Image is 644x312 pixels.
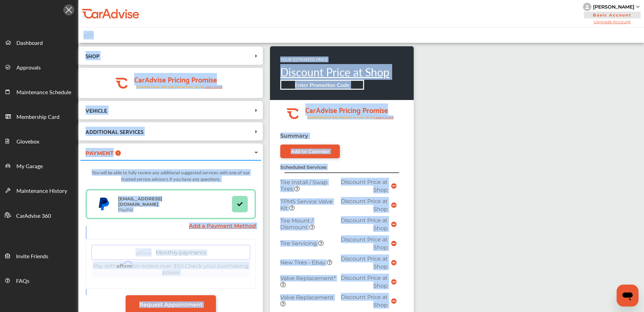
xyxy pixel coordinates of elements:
[617,285,639,307] iframe: Button to launch messaging window
[280,133,308,139] strong: Summary
[280,179,327,192] span: Tire Install / Swap Tires
[584,12,641,18] span: Basic Account
[0,104,78,128] a: Membership Card
[280,217,313,230] span: Tire Mount / Dismount
[139,301,203,308] span: Request Appointment
[583,19,641,24] span: Upgrade Account
[341,255,388,270] span: Discount Price at Shop
[134,73,217,85] tspan: CarAdvise Pricing Promise
[115,196,169,212] div: PayPal
[0,128,78,153] a: Glovebox
[376,115,394,119] tspan: Learn more
[0,30,78,54] a: Dashboard
[280,145,340,158] a: Add to Calendar
[280,64,389,80] a: Discount Price at Shop
[280,259,327,266] span: New Tires - Ebay
[16,277,29,286] span: FAQs
[16,39,43,48] span: Dashboard
[86,166,256,189] div: You will be able to fully review any additional suggested services with one of our trusted servic...
[86,105,107,115] span: VEHICLE
[189,223,256,229] a: Add a Payment Method
[593,4,634,10] div: [PERSON_NAME]
[341,198,388,212] span: Discount Price at Shop
[280,164,326,170] strong: Scheduled Services
[280,275,336,282] span: Valve Replacement*
[16,162,43,171] span: My Garage
[636,6,640,8] img: sCxJUJ+qAmfqhQGDUl18vwLg4ZYJ6CxN7XmbOMBAAAAAElFTkSuQmCC
[205,85,223,89] tspan: Learn more
[16,252,48,261] span: Invite Friends
[280,198,333,211] span: TPMS Service Valve Kit
[0,178,78,202] a: Maintenance History
[305,103,388,116] tspan: CarAdvise Pricing Promise
[341,236,388,251] span: Discount Price at Shop
[291,149,330,154] div: Add to Calendar
[341,275,388,289] span: Discount Price at Shop
[16,88,71,97] span: Maintenance Schedule
[341,179,388,193] span: Discount Price at Shop
[16,212,51,221] span: CarAdvise 360
[0,54,78,79] a: Approvals
[0,79,78,104] a: Maintenance Schedule
[280,294,334,301] span: Valve Replacement
[16,63,41,72] span: Approvals
[136,85,205,89] tspan: Guaranteed lower than retail price on every service.
[16,187,67,196] span: Maintenance History
[0,153,78,178] a: My Garage
[16,137,39,146] span: Glovebox
[307,115,376,120] tspan: Guaranteed lower than retail price on every service.
[83,31,94,39] img: placeholder_car.fcab19be.svg
[86,150,114,157] span: PAYMENT
[583,3,591,11] img: knH8PDtVvWoAbQRylUukY18CTiRevjo20fAtgn5MLBQj4uumYvk2MzTtcAIzfGAtb1XOLVMAvhLuqoNAbL4reqehy0jehNKdM...
[280,240,318,247] span: Tire Servicing
[63,4,74,15] img: Icon.5fd9dcc7.svg
[86,51,99,60] span: SHOP
[118,196,162,207] strong: [EMAIL_ADDRESS][DOMAIN_NAME]
[86,127,143,136] span: ADDITIONAL SERVICES
[295,81,350,89] b: Enter Promotion Code
[280,57,389,62] p: YOUR ESTIMATED PRICE
[341,217,388,232] span: Discount Price at Shop
[341,294,388,308] span: Discount Price at Shop
[16,113,60,122] span: Membership Card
